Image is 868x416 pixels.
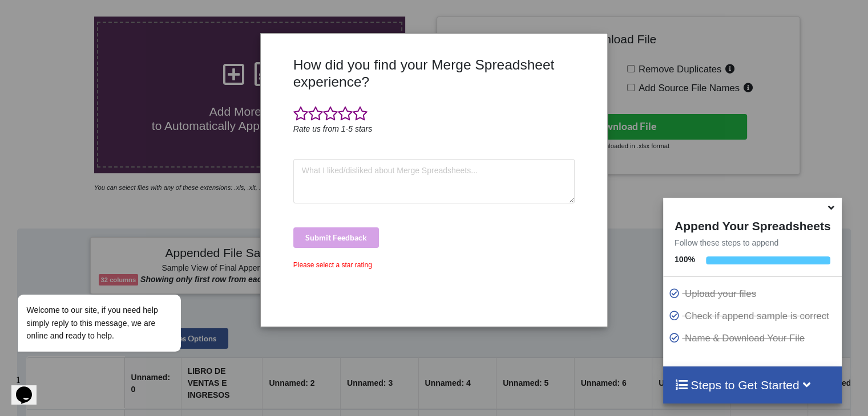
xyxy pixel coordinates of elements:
[669,331,839,345] p: Name & Download Your File
[11,370,48,405] iframe: chat widget
[293,124,373,133] i: Rate us from 1-5 stars
[293,260,575,270] div: Please select a star rating
[669,287,839,301] p: Upload your files
[663,216,842,233] h4: Append Your Spreadsheets
[669,309,839,323] p: Check if append sample is correct
[663,237,842,248] p: Follow these steps to append
[675,378,830,392] h4: Steps to Get Started
[675,255,695,264] b: 100 %
[293,56,575,90] h3: How did you find your Merge Spreadsheet experience?
[11,191,217,365] iframe: chat widget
